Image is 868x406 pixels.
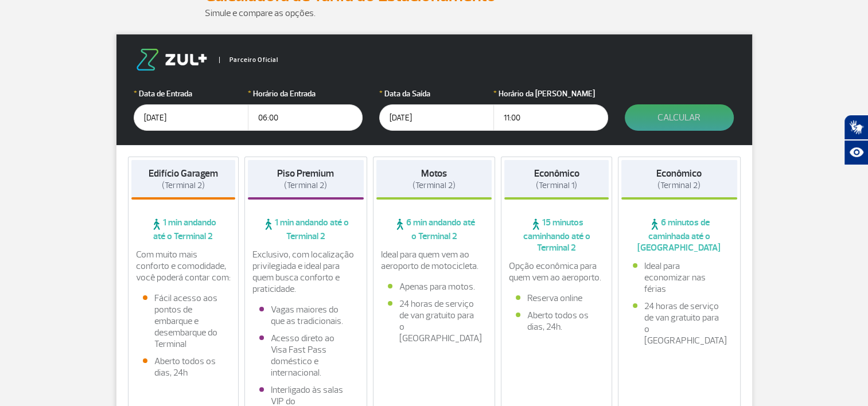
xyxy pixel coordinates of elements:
strong: Piso Premium [277,167,334,179]
span: Parceiro Oficial [219,57,278,63]
button: Abrir tradutor de língua de sinais. [844,115,868,140]
li: Aberto todos os dias, 24h [143,356,224,378]
p: Simule e compare as opções. [205,6,664,20]
span: (Terminal 1) [536,180,577,191]
strong: Econômico [656,167,702,179]
p: Ideal para quem vem ao aeroporto de motocicleta. [381,249,488,272]
input: hh:mm [248,104,363,131]
input: dd/mm/aaaa [134,104,248,131]
button: Calcular [625,104,734,131]
li: 24 horas de serviço de van gratuito para o [GEOGRAPHIC_DATA] [633,300,726,346]
label: Horário da [PERSON_NAME] [493,88,608,100]
label: Horário da Entrada [248,88,363,100]
p: Com muito mais conforto e comodidade, você poderá contar com: [136,249,231,283]
span: 1 min andando até o Terminal 2 [248,217,364,242]
span: 15 minutos caminhando até o Terminal 2 [504,217,609,253]
li: Aberto todos os dias, 24h. [516,310,597,333]
li: 24 horas de serviço de van gratuito para o [GEOGRAPHIC_DATA] [388,298,481,344]
li: Fácil acesso aos pontos de embarque e desembarque do Terminal [143,292,224,350]
img: logo-zul.png [134,49,209,71]
span: (Terminal 2) [284,180,327,191]
input: dd/mm/aaaa [379,104,494,131]
strong: Edifício Garagem [149,167,218,179]
span: (Terminal 2) [162,180,205,191]
strong: Motos [421,167,447,179]
span: (Terminal 2) [657,180,700,191]
label: Data de Entrada [134,88,248,100]
span: 6 min andando até o Terminal 2 [376,217,492,242]
label: Data da Saída [379,88,494,100]
li: Vagas maiores do que as tradicionais. [259,304,352,327]
li: Acesso direto ao Visa Fast Pass doméstico e internacional. [259,333,352,378]
p: Exclusivo, com localização privilegiada e ideal para quem busca conforto e praticidade. [252,249,359,295]
strong: Econômico [534,167,579,179]
button: Abrir recursos assistivos. [844,140,868,165]
li: Ideal para economizar nas férias [633,260,726,295]
li: Reserva online [516,292,597,304]
span: 6 minutos de caminhada até o [GEOGRAPHIC_DATA] [621,217,737,253]
li: Apenas para motos. [388,281,481,292]
div: Plugin de acessibilidade da Hand Talk. [844,115,868,165]
span: (Terminal 2) [412,180,456,191]
span: 1 min andando até o Terminal 2 [131,217,236,242]
p: Opção econômica para quem vem ao aeroporto. [509,260,604,283]
input: hh:mm [493,104,608,131]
